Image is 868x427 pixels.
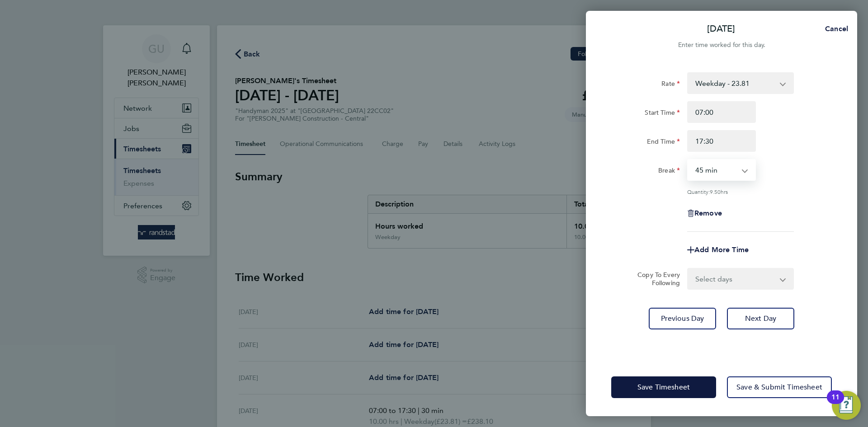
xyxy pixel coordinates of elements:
[687,101,756,123] input: E.g. 08:00
[694,209,722,217] span: Remove
[822,24,848,33] span: Cancel
[811,20,857,38] button: Cancel
[727,376,832,398] button: Save & Submit Timesheet
[661,80,680,90] label: Rate
[645,108,680,119] label: Start Time
[694,245,749,254] span: Add More Time
[611,376,716,398] button: Save Timesheet
[710,188,721,195] span: 9.50
[661,314,704,323] span: Previous Day
[647,137,680,148] label: End Time
[727,308,794,329] button: Next Day
[630,271,680,287] label: Copy To Every Following
[831,397,840,409] div: 11
[637,383,690,392] span: Save Timesheet
[832,391,861,420] button: Open Resource Center, 11 new notifications
[586,40,857,51] div: Enter time worked for this day.
[707,23,735,35] p: [DATE]
[745,314,776,323] span: Next Day
[658,166,680,177] label: Break
[687,188,794,195] div: Quantity: hrs
[649,308,716,329] button: Previous Day
[687,210,722,217] button: Remove
[687,130,756,152] input: E.g. 18:00
[736,383,822,392] span: Save & Submit Timesheet
[687,246,749,253] button: Add More Time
